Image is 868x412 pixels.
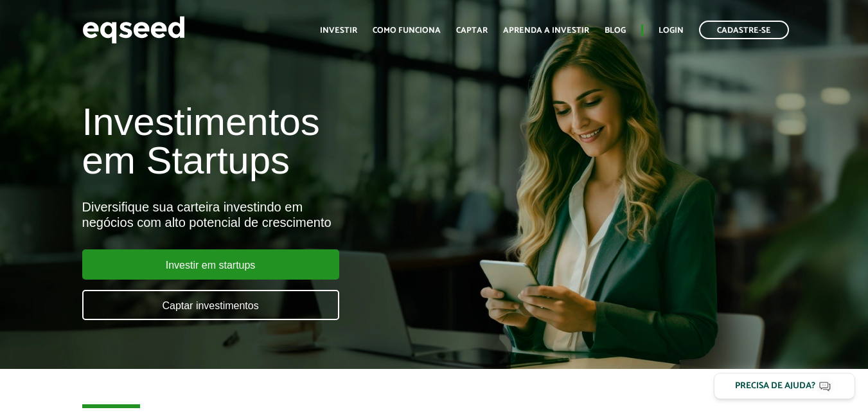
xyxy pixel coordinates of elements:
[373,26,441,35] a: Como funciona
[605,26,626,35] a: Blog
[82,13,185,47] img: EqSeed
[82,199,497,230] div: Diversifique sua carteira investindo em negócios com alto potencial de crescimento
[503,26,589,35] a: Aprenda a investir
[82,290,339,320] a: Captar investimentos
[699,21,789,39] a: Cadastre-se
[320,26,357,35] a: Investir
[82,249,339,280] a: Investir em startups
[659,26,684,35] a: Login
[82,103,497,180] h1: Investimentos em Startups
[456,26,488,35] a: Captar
